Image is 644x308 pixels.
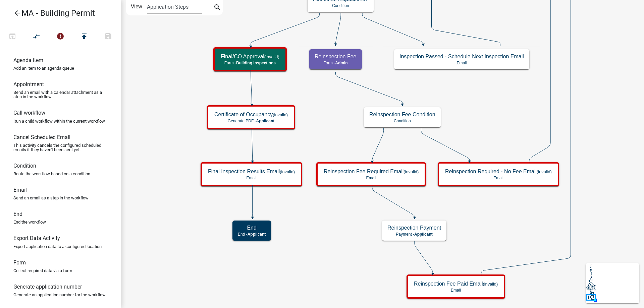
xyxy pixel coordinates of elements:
[72,29,96,44] button: Publish
[369,111,435,118] h5: Reinspection Fee Condition
[13,66,74,70] p: Add an item to an agenda queue
[13,268,72,273] p: Collect required data via a form
[13,110,45,116] h6: Call workflow
[404,169,419,174] small: (invalid)
[48,29,72,44] button: 7 problems in this workflow
[369,119,435,123] p: Condition
[313,3,368,8] p: Condition
[214,111,288,118] h5: Certificate of Occupancy
[5,5,110,21] a: MA - Building Permit
[387,232,441,237] p: Payment -
[212,3,223,13] button: search
[208,168,295,175] h5: Final Inspection Results Email
[324,176,419,180] p: Email
[80,32,88,42] i: publish
[33,32,41,42] i: compare_arrows
[13,172,90,176] p: Route the workflow based on a condition
[445,168,552,175] h5: Reinspection Required - No Fee Email
[399,61,524,65] p: Email
[13,235,60,241] h6: Export Data Activity
[0,29,24,44] button: Test Workflow
[56,32,64,42] i: error
[324,168,419,175] h5: Reinspection Fee Required Email
[0,29,120,46] div: Workflow actions
[414,288,498,293] p: Email
[221,61,279,65] p: Form -
[13,196,89,200] p: Send an email as a step in the workflow
[13,119,105,123] p: Run a child workflow within the current workflow
[387,225,441,231] h5: Reinspection Payment
[13,284,82,290] h6: Generate application number
[315,53,357,60] h5: Reinspection Fee
[273,112,288,117] small: (invalid)
[208,176,295,180] p: Email
[264,54,279,59] small: (invalid)
[104,32,112,42] i: save
[483,282,498,287] small: (invalid)
[13,90,107,99] p: Send an email with a calendar attachment as a step in the workflow
[280,169,295,174] small: (invalid)
[13,211,22,217] h6: End
[13,81,44,87] h6: Appointment
[248,232,266,237] span: Applicant
[399,53,524,60] h5: Inspection Passed - Schedule Next Inspection Email
[238,225,266,231] h5: End
[13,259,26,266] h6: Form
[221,53,279,60] h5: Final/CO Approval
[13,220,46,224] p: End the workflow
[24,29,48,44] button: Auto Layout
[414,281,498,287] h5: Reinspection Fee Paid Email
[13,244,102,249] p: Export application data to a configured location
[335,61,347,65] span: Admin
[537,169,552,174] small: (invalid)
[213,3,221,13] i: search
[13,293,106,297] p: Generate an application number for the workflow
[13,134,70,140] h6: Cancel Scheduled Email
[13,143,107,152] p: This activity cancels the configured scheduled emails if they haven't been sent yet.
[414,232,433,237] span: Applicant
[96,29,120,44] button: Save
[315,61,357,65] p: Form -
[13,187,27,193] h6: Email
[256,119,275,123] span: Applicant
[214,119,288,123] p: Generate PDF -
[13,9,21,18] i: arrow_back
[13,163,36,169] h6: Condition
[236,61,276,65] span: Building Inspections
[13,57,43,63] h6: Agenda item
[445,176,552,180] p: Email
[8,32,16,42] i: open_in_browser
[238,232,266,237] p: End -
